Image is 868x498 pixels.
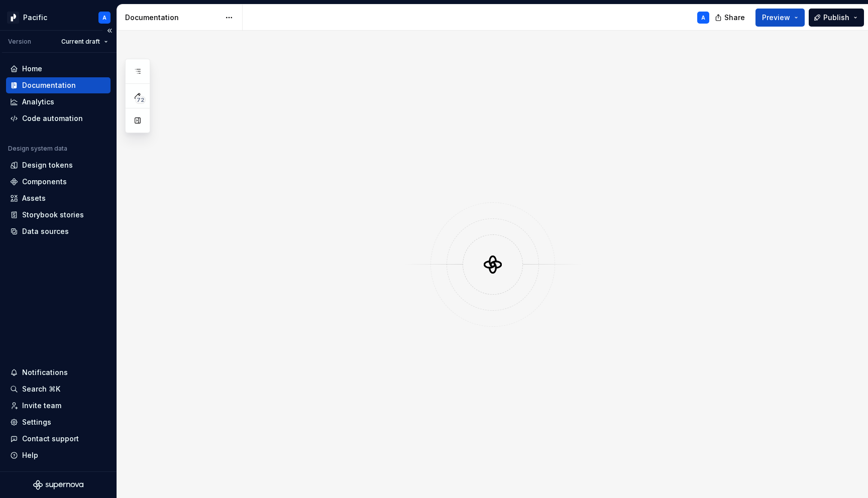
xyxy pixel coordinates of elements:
a: Components [6,174,111,190]
div: Home [22,64,42,74]
button: PacificA [2,7,115,28]
a: Home [6,61,111,77]
span: 72 [135,96,146,104]
button: Collapse sidebar [102,24,117,38]
span: Preview [762,13,790,23]
span: Share [724,13,745,23]
a: Design tokens [6,157,111,173]
button: Current draft [57,35,113,49]
a: Code automation [6,110,111,127]
div: Search ⌘K [22,384,60,394]
div: Documentation [22,80,76,90]
button: Preview [755,9,805,27]
div: Notifications [22,367,68,378]
a: Storybook stories [6,207,111,223]
div: Code automation [22,113,83,123]
div: Analytics [22,97,54,107]
img: 8d0dbd7b-a897-4c39-8ca0-62fbda938e11.png [7,12,19,24]
div: A [701,14,705,22]
a: Documentation [6,77,111,93]
div: Design system data [8,145,67,153]
button: Help [6,447,111,463]
div: Settings [22,417,51,427]
span: Publish [823,13,849,23]
button: Notifications [6,364,111,381]
a: Data sources [6,223,111,239]
div: Assets [22,193,46,203]
div: Documentation [125,13,220,23]
a: Settings [6,414,111,430]
div: Storybook stories [22,210,84,220]
div: Help [22,450,38,460]
button: Contact support [6,431,111,447]
a: Invite team [6,398,111,414]
button: Publish [809,9,864,27]
button: Search ⌘K [6,381,111,397]
button: Share [710,9,751,27]
div: Version [8,38,31,46]
div: Contact support [22,434,79,444]
a: Assets [6,190,111,206]
span: Current draft [61,38,100,46]
div: Invite team [22,401,61,411]
div: Design tokens [22,160,73,170]
a: Analytics [6,94,111,110]
div: Pacific [23,13,47,23]
div: Components [22,177,67,187]
div: A [102,14,106,22]
svg: Supernova Logo [33,480,83,490]
div: Data sources [22,226,69,236]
